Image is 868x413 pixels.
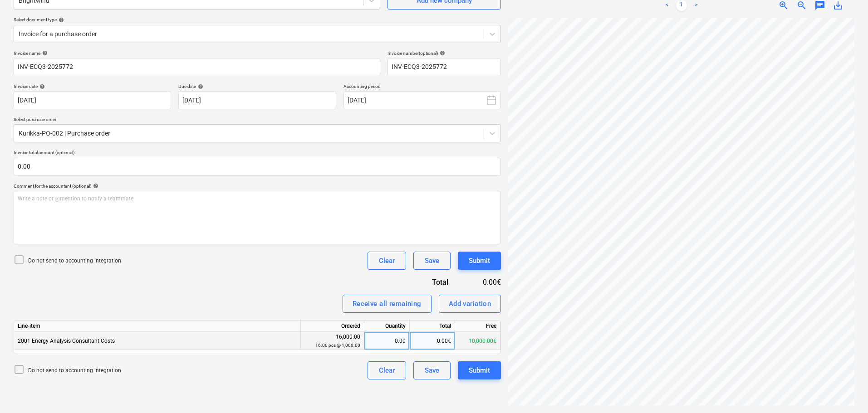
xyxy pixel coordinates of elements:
[439,295,501,313] button: Add variation
[315,343,360,348] small: 16.00 pcs @ 1,000.00
[469,364,490,376] div: Submit
[178,91,336,109] input: Due date not specified
[14,91,171,109] input: Invoice date not specified
[387,58,501,76] input: Invoice number
[14,321,301,332] div: Line-item
[463,277,501,287] div: 0.00€
[379,364,395,376] div: Clear
[368,361,406,379] button: Clear
[343,83,501,91] p: Accounting period
[14,117,501,124] p: Select purchase order
[14,17,501,23] div: Select document type
[379,255,395,267] div: Clear
[413,361,451,379] button: Save
[14,50,380,56] div: Invoice name
[458,361,501,379] button: Submit
[455,332,500,350] div: 10,000.00€
[57,17,64,23] span: help
[368,332,406,350] div: 0.00
[823,369,868,413] iframe: Chat Widget
[14,150,501,157] p: Invoice total amount (optional)
[28,257,121,265] p: Do not send to accounting integration
[353,298,422,310] div: Receive all remaining
[455,321,500,332] div: Free
[343,91,501,109] button: [DATE]
[458,252,501,270] button: Submit
[18,338,115,344] span: 2001 Energy Analysis Consultant Costs
[301,321,364,332] div: Ordered
[91,183,98,189] span: help
[14,158,501,176] input: Invoice total amount (optional)
[449,298,491,310] div: Add variation
[14,183,501,189] div: Comment for the accountant (optional)
[14,83,171,89] div: Invoice date
[438,50,445,56] span: help
[387,50,501,56] div: Invoice number (optional)
[14,58,380,76] input: Invoice name
[469,255,490,267] div: Submit
[28,367,121,374] p: Do not send to accounting integration
[178,83,336,89] div: Due date
[410,321,455,332] div: Total
[364,321,410,332] div: Quantity
[304,333,360,350] div: 16,000.00
[38,84,45,89] span: help
[40,50,48,56] span: help
[410,332,455,350] div: 0.00€
[425,255,439,267] div: Save
[383,277,463,287] div: Total
[368,252,406,270] button: Clear
[196,84,203,89] span: help
[343,295,432,313] button: Receive all remaining
[413,252,451,270] button: Save
[425,364,439,376] div: Save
